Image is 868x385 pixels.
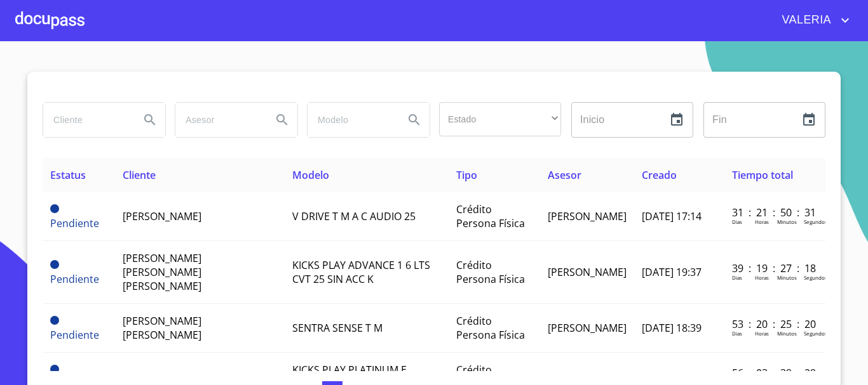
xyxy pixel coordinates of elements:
span: VALERIA [773,10,838,30]
span: [PERSON_NAME] [548,370,627,384]
span: [DATE] 19:37 [642,265,702,279]
span: Creado [642,168,677,182]
span: Pendiente [50,272,99,286]
p: 39 : 19 : 27 : 18 [732,261,818,275]
p: Dias [732,274,742,281]
p: Minutos [777,218,797,225]
span: Asesor [548,168,581,182]
span: Estatus [50,168,86,182]
span: [DATE] 18:39 [642,321,702,335]
span: Crédito Persona Física [456,258,525,286]
span: Tipo [456,168,477,182]
p: Segundos [804,274,827,281]
span: Crédito Persona Física [456,202,525,230]
span: Modelo [292,168,329,182]
p: Horas [755,218,769,225]
button: Search [267,105,297,135]
input: search [43,103,130,137]
p: Segundos [804,330,827,337]
p: Horas [755,330,769,337]
button: Search [135,105,165,135]
span: [DATE] 11:25 [642,370,702,384]
button: account of current user [773,10,853,30]
span: Pendiente [50,204,59,213]
p: Segundos [804,218,827,225]
span: Tiempo total [732,168,793,182]
span: Pendiente [50,216,99,230]
input: search [175,103,262,137]
span: Pendiente [50,316,59,325]
span: Pendiente [50,260,59,269]
p: Minutos [777,274,797,281]
input: search [308,103,394,137]
div: ​ [439,102,561,136]
p: 31 : 21 : 50 : 31 [732,206,818,219]
span: Crédito Persona Física [456,314,525,342]
span: [PERSON_NAME] [548,321,627,335]
span: [PERSON_NAME] [PERSON_NAME] [PERSON_NAME] [123,251,201,293]
span: [DATE] 17:14 [642,209,702,223]
p: 56 : 03 : 39 : 29 [732,366,818,380]
p: Horas [755,274,769,281]
span: Pendiente [50,328,99,342]
p: Dias [732,218,742,225]
p: 53 : 20 : 25 : 20 [732,317,818,331]
span: V DRIVE T M A C AUDIO 25 [292,209,416,223]
span: [PERSON_NAME] [548,209,627,223]
button: Search [399,105,430,135]
span: [PERSON_NAME] [123,370,201,384]
span: [PERSON_NAME] [123,209,201,223]
span: Cliente [123,168,156,182]
span: [PERSON_NAME] [PERSON_NAME] [123,314,201,342]
span: KICKS PLAY ADVANCE 1 6 LTS CVT 25 SIN ACC K [292,258,430,286]
span: Pendiente [50,365,59,374]
p: Dias [732,330,742,337]
span: [PERSON_NAME] [548,265,627,279]
p: Minutos [777,330,797,337]
span: SENTRA SENSE T M [292,321,383,335]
